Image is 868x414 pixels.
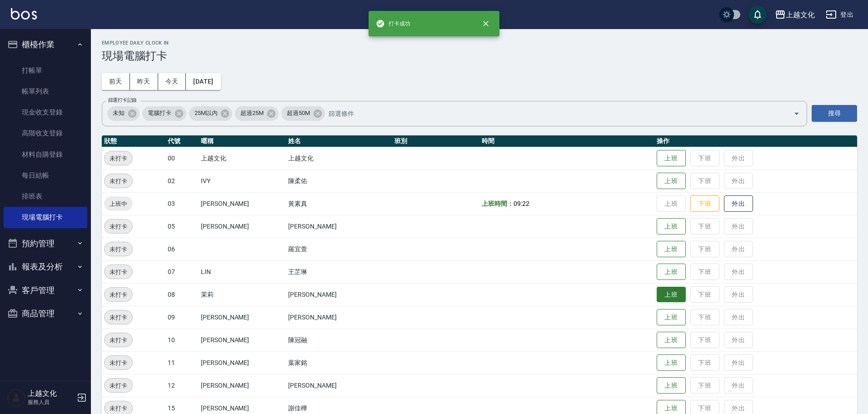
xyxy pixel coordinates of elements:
[286,170,392,192] td: 陳柔佑
[4,207,87,228] a: 現場電腦打卡
[165,170,199,192] td: 02
[199,351,286,374] td: [PERSON_NAME]
[4,279,87,302] button: 客戶管理
[105,176,132,186] span: 未打卡
[28,398,74,406] p: 服務人員
[657,241,686,258] button: 上班
[479,135,654,147] th: 時間
[107,106,140,121] div: 未知
[657,173,686,190] button: 上班
[654,135,857,147] th: 操作
[165,260,199,283] td: 07
[199,215,286,238] td: [PERSON_NAME]
[165,351,199,374] td: 11
[7,389,25,407] img: Person
[199,306,286,329] td: [PERSON_NAME]
[130,73,158,90] button: 昨天
[748,5,767,24] button: save
[199,170,286,192] td: IVY
[11,8,37,20] img: Logo
[158,73,186,90] button: 今天
[107,109,130,118] span: 未知
[165,215,199,238] td: 05
[105,313,132,322] span: 未打卡
[4,102,87,123] a: 現金收支登錄
[199,147,286,170] td: 上越文化
[4,33,87,56] button: 櫃檯作業
[165,283,199,306] td: 08
[235,109,269,118] span: 超過25M
[105,244,132,254] span: 未打卡
[165,147,199,170] td: 00
[4,255,87,279] button: 報表及分析
[199,260,286,283] td: LIN
[326,105,778,121] input: 篩選條件
[286,329,392,351] td: 陳冠融
[189,106,233,121] div: 25M以內
[165,192,199,215] td: 03
[822,6,857,23] button: 登出
[286,374,392,397] td: [PERSON_NAME]
[657,287,686,303] button: 上班
[657,354,686,371] button: 上班
[657,264,686,280] button: 上班
[690,195,719,212] button: 下班
[102,73,130,90] button: 前天
[286,283,392,306] td: [PERSON_NAME]
[4,60,87,81] a: 打帳單
[786,9,815,20] div: 上越文化
[165,329,199,351] td: 10
[657,332,686,349] button: 上班
[165,135,199,147] th: 代號
[657,150,686,167] button: 上班
[165,306,199,329] td: 09
[4,123,87,144] a: 高階收支登錄
[199,192,286,215] td: [PERSON_NAME]
[199,135,286,147] th: 暱稱
[142,109,177,118] span: 電腦打卡
[4,81,87,102] a: 帳單列表
[108,97,137,104] label: 篩選打卡記錄
[105,154,132,163] span: 未打卡
[102,135,165,147] th: 狀態
[392,135,479,147] th: 班別
[102,50,857,62] h3: 現場電腦打卡
[4,144,87,165] a: 材料自購登錄
[286,238,392,260] td: 羅宜萱
[286,260,392,283] td: 王芷琳
[189,109,223,118] span: 25M以內
[286,147,392,170] td: 上越文化
[286,192,392,215] td: 黃素真
[4,232,87,255] button: 預約管理
[165,374,199,397] td: 12
[657,218,686,235] button: 上班
[476,14,496,34] button: close
[657,377,686,394] button: 上班
[376,19,410,28] span: 打卡成功
[4,165,87,186] a: 每日結帳
[281,106,325,121] div: 超過50M
[105,267,132,277] span: 未打卡
[4,186,87,207] a: 排班表
[199,374,286,397] td: [PERSON_NAME]
[105,222,132,231] span: 未打卡
[482,200,514,207] b: 上班時間：
[286,351,392,374] td: 葉家銘
[789,106,804,121] button: Open
[514,200,529,207] span: 09:22
[28,389,74,398] h5: 上越文化
[142,106,186,121] div: 電腦打卡
[286,215,392,238] td: [PERSON_NAME]
[105,290,132,299] span: 未打卡
[165,238,199,260] td: 06
[771,5,818,24] button: 上越文化
[105,404,132,413] span: 未打卡
[102,40,857,46] h2: Employee Daily Clock In
[281,109,315,118] span: 超過50M
[105,335,132,345] span: 未打卡
[286,135,392,147] th: 姓名
[199,329,286,351] td: [PERSON_NAME]
[724,195,753,212] button: 外出
[199,283,286,306] td: 茉莉
[657,309,686,326] button: 上班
